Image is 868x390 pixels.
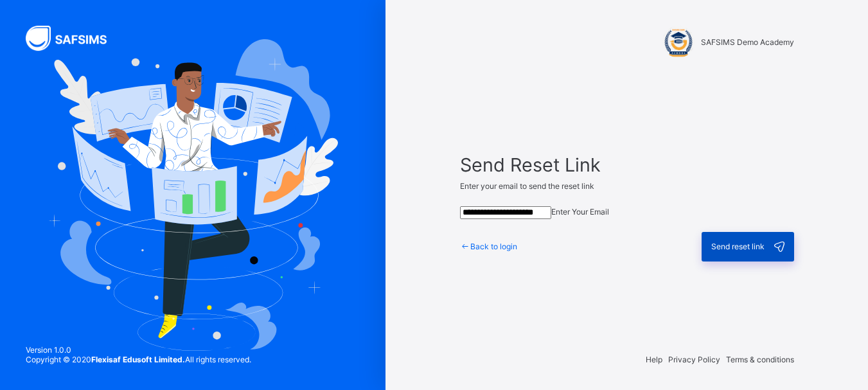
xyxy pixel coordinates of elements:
span: Help [646,355,662,364]
strong: Flexisaf Edusoft Limited. [91,355,185,364]
img: SAFSIMS Logo [26,26,122,51]
img: SAFSIMS Demo Academy [662,26,695,58]
span: Copyright © 2020 All rights reserved. [26,355,251,364]
img: Hero Image [48,39,338,351]
span: Privacy Policy [668,355,720,364]
span: Terms & conditions [726,355,794,364]
span: Back to login [470,242,517,251]
span: Send reset link [711,242,765,251]
span: Enter your email to send the reset link [460,181,594,191]
span: Enter Your Email [551,207,609,217]
span: Send Reset Link [460,154,794,176]
span: Version 1.0.0 [26,345,251,355]
a: Back to login [460,242,518,251]
span: SAFSIMS Demo Academy [701,37,794,47]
